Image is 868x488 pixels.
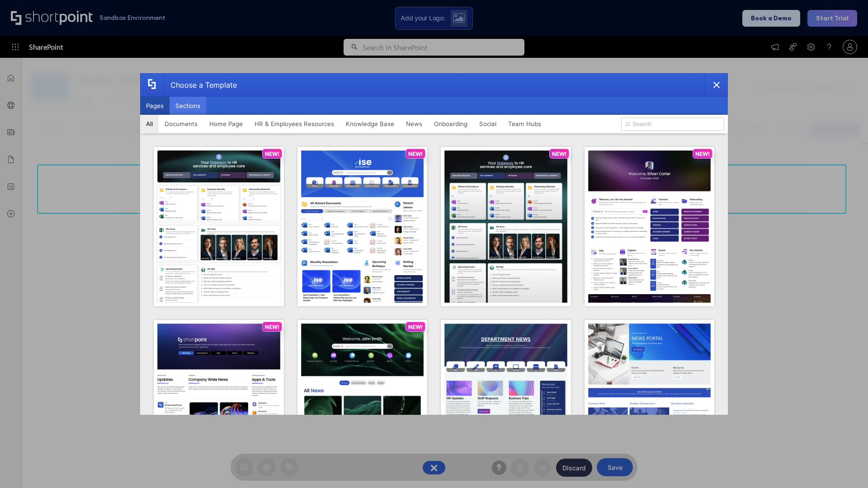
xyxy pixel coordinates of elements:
button: All [140,115,159,133]
button: Documents [159,115,203,133]
p: NEW! [552,150,566,157]
button: Onboarding [428,115,473,133]
p: NEW! [265,150,279,157]
button: Social [473,115,502,133]
div: template selector [140,73,728,415]
p: NEW! [408,150,423,157]
button: Sections [170,97,206,115]
button: HR & Employees Resources [249,115,340,133]
p: NEW! [265,324,279,330]
p: NEW! [695,150,710,157]
button: Knowledge Base [340,115,400,133]
button: Home Page [203,115,249,133]
button: Team Hubs [502,115,547,133]
input: Search [621,117,724,131]
button: News [400,115,428,133]
button: Pages [140,97,170,115]
p: NEW! [408,324,423,330]
iframe: Chat Widget [823,445,868,488]
div: Choose a Template [163,74,237,96]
